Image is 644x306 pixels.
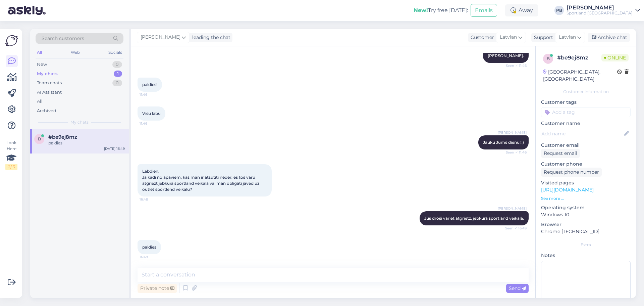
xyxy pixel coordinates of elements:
[541,228,631,235] p: Chrome [TECHNICAL_ID]
[501,226,527,231] span: Seen ✓ 16:49
[501,63,527,68] span: Seen ✓ 11:46
[541,187,594,193] a: [URL][DOMAIN_NAME]
[541,99,631,106] p: Customer tags
[190,34,230,41] div: leading the chat
[468,34,494,41] div: Customer
[483,140,524,145] span: Jauku Jums dienu! :)
[5,164,17,170] div: 2 / 3
[471,4,497,17] button: Emails
[559,34,576,41] span: Latvian
[414,7,428,13] b: New!
[509,285,526,291] span: Send
[104,146,125,151] div: [DATE] 16:49
[567,5,633,10] div: [PERSON_NAME]
[5,140,17,170] div: Look Here
[505,4,538,16] div: Away
[541,142,631,149] p: Customer email
[541,130,623,137] input: Add name
[37,71,58,77] div: My chats
[541,161,631,168] p: Customer phone
[5,34,18,47] img: Askly Logo
[557,54,601,62] div: # be9ej8mz
[142,111,161,116] span: Visu labu
[501,150,527,155] span: Seen ✓ 11:46
[500,34,517,41] span: Latvian
[140,197,165,202] span: 16:48
[541,242,631,248] div: Extra
[541,168,602,177] div: Request phone number
[107,48,123,57] div: Socials
[38,136,41,141] span: b
[142,82,157,87] span: paldies!
[112,61,122,68] div: 0
[541,252,631,259] p: Notes
[138,284,177,293] div: Private note
[541,204,631,211] p: Operating system
[142,169,260,192] span: Labdien, Ja kādi no apaviem, kas man ir atsūtīti neder, es tos varu atgriezt jebkurā sportland ve...
[37,98,43,105] div: All
[498,130,527,135] span: [PERSON_NAME]
[140,255,165,260] span: 16:49
[36,48,43,57] div: All
[140,121,165,126] span: 11:46
[554,6,564,15] div: PB
[601,54,629,61] span: Online
[37,107,56,114] div: Archived
[541,179,631,186] p: Visited pages
[114,71,122,77] div: 1
[541,89,631,95] div: Customer information
[498,206,527,211] span: [PERSON_NAME]
[541,107,631,117] input: Add a tag
[541,120,631,127] p: Customer name
[588,33,630,42] div: Archive chat
[142,245,156,250] span: paldies
[42,35,84,42] span: Search customers
[541,149,580,158] div: Request email
[141,34,180,41] span: [PERSON_NAME]
[488,53,524,58] span: [PERSON_NAME].
[37,61,47,68] div: New
[543,69,617,83] div: [GEOGRAPHIC_DATA], [GEOGRAPHIC_DATA]
[541,195,631,202] p: See more ...
[541,211,631,218] p: Windows 10
[112,80,122,86] div: 0
[414,6,468,14] div: Try free [DATE]:
[140,92,165,97] span: 11:46
[70,119,89,125] span: My chats
[69,48,81,57] div: Web
[48,140,125,146] div: paldies
[547,56,550,61] span: b
[37,80,62,86] div: Team chats
[424,216,524,221] span: Jūs droši variet atgrietz, jebkurā sportland veikalā.
[567,5,640,16] a: [PERSON_NAME]Sportland [GEOGRAPHIC_DATA]
[541,221,631,228] p: Browser
[567,10,633,16] div: Sportland [GEOGRAPHIC_DATA]
[37,89,62,96] div: AI Assistant
[48,134,77,140] span: #be9ej8mz
[531,34,553,41] div: Support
